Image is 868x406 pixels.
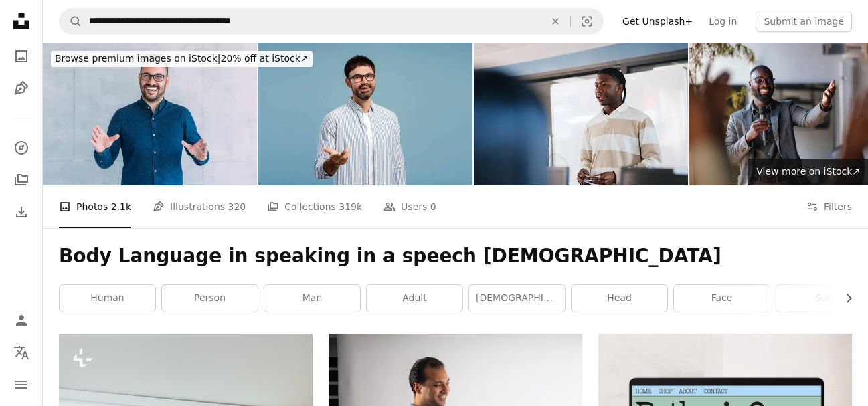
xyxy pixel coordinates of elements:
[701,11,745,32] a: Log in
[756,166,860,177] span: View more on iStock ↗
[571,9,603,34] button: Visual search
[367,285,462,312] a: adult
[60,285,155,312] a: human
[339,199,362,214] span: 319k
[8,371,35,398] button: Menu
[55,53,220,64] span: Browse premium images on iStock |
[8,75,35,102] a: Illustrations
[469,285,565,312] a: [DEMOGRAPHIC_DATA]
[8,167,35,193] a: Collections
[756,11,852,32] button: Submit an image
[60,9,82,34] button: Search Unsplash
[51,51,313,67] div: 20% off at iStock ↗
[806,185,852,228] button: Filters
[383,185,436,228] a: Users 0
[572,285,667,312] a: head
[541,9,570,34] button: Clear
[267,185,362,228] a: Collections 319k
[228,199,246,214] span: 320
[162,285,258,312] a: person
[43,43,257,185] img: Businessman talking during video call in the office.
[748,159,868,185] a: View more on iStock↗
[474,43,688,185] img: Black man, student and presentation with whiteboard for learning, moderation or education at univ...
[8,199,35,225] a: Download History
[674,285,770,312] a: face
[8,307,35,334] a: Log in / Sign up
[8,339,35,366] button: Language
[8,134,35,161] a: Explore
[837,285,852,312] button: scroll list to the right
[8,43,35,70] a: Photos
[59,8,604,35] form: Find visuals sitewide
[59,244,852,268] h1: Body Language in speaking in a speech [DEMOGRAPHIC_DATA]
[614,11,701,32] a: Get Unsplash+
[264,285,360,312] a: man
[153,185,246,228] a: Illustrations 320
[258,43,472,185] img: Smiling, attractive bearded man wearing stylish eyeglasses, explaining. Influencer recording video
[43,43,321,75] a: Browse premium images on iStock|20% off at iStock↗
[430,199,436,214] span: 0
